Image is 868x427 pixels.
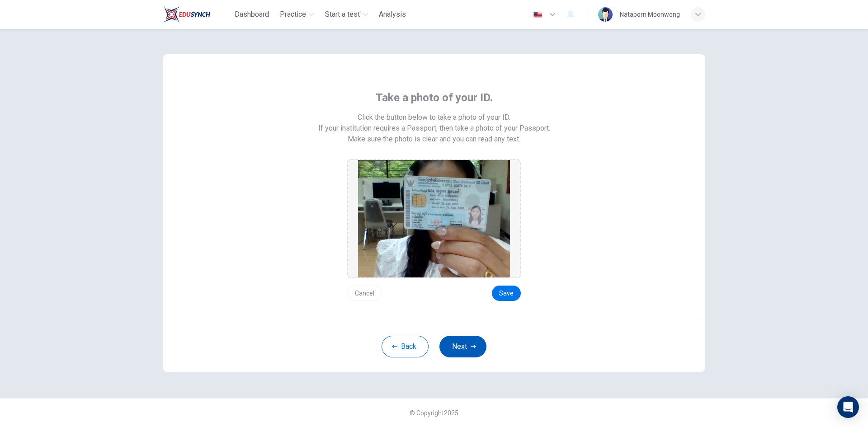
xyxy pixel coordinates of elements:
button: Back [382,336,429,357]
button: Start a test [321,6,372,23]
img: preview screemshot [358,160,510,277]
span: Dashboard [235,9,269,20]
button: Next [439,336,486,357]
button: Practice [276,6,318,23]
img: en [532,11,543,18]
span: © Copyright 2025 [410,409,458,417]
button: Cancel [347,286,382,301]
span: Start a test [325,9,360,20]
div: Nataporn Moonwong [620,9,680,20]
div: Open Intercom Messenger [837,396,859,418]
img: Train Test logo [163,5,210,23]
img: Profile picture [598,7,613,22]
button: Analysis [375,6,410,23]
span: Take a photo of your ID. [376,90,493,105]
span: Analysis [379,9,406,20]
a: Train Test logo [163,5,231,23]
span: Click the button below to take a photo of your ID. If your institution requires a Passport, then ... [318,112,550,134]
span: Make sure the photo is clear and you can read any text. [348,134,520,145]
button: Dashboard [231,6,273,23]
span: Practice [280,9,306,20]
button: Save [492,286,521,301]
